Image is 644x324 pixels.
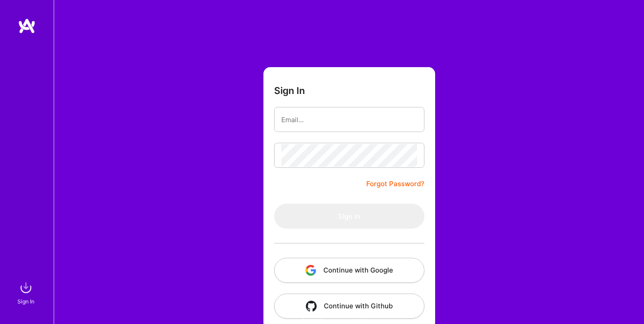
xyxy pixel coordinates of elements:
img: icon [305,265,316,276]
button: Continue with Github [274,294,424,319]
button: Sign In [274,204,424,229]
a: Forgot Password? [366,179,424,189]
img: icon [306,301,317,311]
h3: Sign In [274,85,305,96]
img: logo [18,18,36,34]
div: Sign In [17,297,34,306]
img: sign in [17,279,35,297]
button: Continue with Google [274,258,424,283]
a: sign inSign In [19,279,35,306]
input: Email... [281,108,417,131]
